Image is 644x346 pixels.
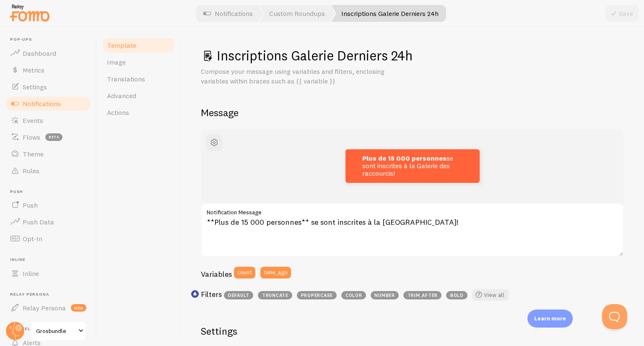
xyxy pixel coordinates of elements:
[23,201,38,209] span: Push
[527,310,573,328] div: Learn more
[472,289,509,301] a: View all
[201,325,452,338] h2: Settings
[5,162,91,179] a: Rules
[23,66,44,74] span: Metrics
[102,104,175,121] a: Actions
[5,197,91,213] a: Push
[107,41,136,49] span: Template
[23,304,66,312] span: Relay Persona
[224,291,253,299] span: default
[107,108,129,117] span: Actions
[23,269,39,278] span: Inline
[602,304,627,329] iframe: Help Scout Beacon - Open
[201,47,624,64] h1: Inscriptions Galerie Derniers 24h
[71,304,86,312] span: new
[23,166,39,175] span: Rules
[5,213,91,230] a: Push Data
[23,218,54,226] span: Push Data
[10,37,91,42] span: Pop-ups
[10,257,91,263] span: Inline
[23,83,47,91] span: Settings
[23,99,61,108] span: Notifications
[201,106,624,119] h2: Message
[371,291,399,299] span: number
[403,291,441,299] span: trim_after
[362,154,447,162] strong: Plus de 15 000 personnes
[5,62,91,78] a: Metrics
[534,315,566,323] p: Learn more
[5,265,91,282] a: Inline
[297,291,337,299] span: propercase
[102,37,175,54] a: Template
[446,291,467,299] span: bold
[23,49,56,57] span: Dashboard
[341,291,366,299] span: color
[201,289,222,299] h3: Filters
[258,291,292,299] span: truncate
[102,54,175,70] a: Image
[191,290,199,298] svg: <p>Use filters like | propercase to change CITY to City in your templates</p>
[30,321,87,341] a: Grosbundle
[201,67,402,86] p: Compose your message using variables and filters, enclosing variables within braces such as {{ va...
[5,129,91,146] a: Flows beta
[107,58,126,66] span: Image
[201,269,232,279] h3: Variables
[102,70,175,87] a: Translations
[102,87,175,104] a: Advanced
[10,292,91,297] span: Relay Persona
[10,189,91,195] span: Push
[107,91,136,100] span: Advanced
[23,234,42,243] span: Opt-In
[23,133,40,141] span: Flows
[23,116,43,125] span: Events
[5,146,91,162] a: Theme
[23,150,44,158] span: Theme
[5,299,91,316] a: Relay Persona new
[234,267,255,278] button: count
[36,326,76,336] span: Grosbundle
[362,155,463,177] p: se sont inscrites à la Galerie des raccourcis!
[107,75,145,83] span: Translations
[9,2,51,23] img: fomo-relay-logo-orange.svg
[201,203,624,217] label: Notification Message
[5,45,91,62] a: Dashboard
[45,133,62,141] span: beta
[5,112,91,129] a: Events
[5,78,91,95] a: Settings
[5,230,91,247] a: Opt-In
[5,95,91,112] a: Notifications
[260,267,291,278] button: time_ago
